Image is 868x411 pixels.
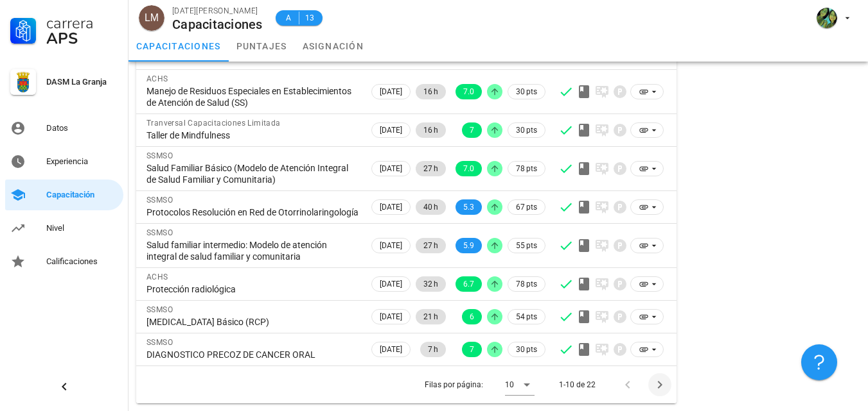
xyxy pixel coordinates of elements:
[423,238,438,253] span: 27 h
[380,342,402,356] span: [DATE]
[516,343,537,356] span: 30 pts
[428,342,438,357] span: 7 h
[516,201,537,214] span: 67 pts
[46,156,118,167] div: Experiencia
[380,162,402,176] span: [DATE]
[146,196,173,205] span: SSMSO
[516,239,537,252] span: 55 pts
[423,122,438,138] span: 16 h
[423,276,438,292] span: 32 h
[463,84,474,99] span: 7.0
[380,277,402,291] span: [DATE]
[516,310,537,323] span: 54 pts
[139,5,164,31] div: avatar
[46,77,118,87] div: DASM La Granja
[423,309,438,324] span: 21 h
[46,15,118,31] div: Carrera
[146,349,359,360] div: DIAGNOSTICO PRECOZ DE CANCER ORAL
[5,146,123,177] a: Experiencia
[380,123,402,137] span: [DATE]
[423,84,438,99] span: 16 h
[172,4,263,17] div: [DATE][PERSON_NAME]
[380,239,402,253] span: [DATE]
[463,161,474,176] span: 7.0
[146,206,359,218] div: Protocolos Resolución en Red de Otorrinolaringología
[516,278,537,290] span: 78 pts
[380,200,402,214] span: [DATE]
[229,31,295,62] a: puntajes
[5,113,123,144] a: Datos
[146,338,173,347] span: SSMSO
[146,162,359,185] div: Salud Familiar Básico (Modelo de Atención Integral de Salud Familiar y Comunitaria)
[146,119,281,128] span: Tranversal Capacitaciones Limitada
[146,151,173,160] span: SSMSO
[146,283,359,295] div: Protección radiológica
[46,256,118,267] div: Calificaciones
[46,123,118,133] div: Datos
[46,190,118,200] div: Capacitación
[146,74,168,83] span: ACHS
[380,85,402,99] span: [DATE]
[470,342,474,357] span: 7
[648,373,671,396] button: Página siguiente
[463,276,474,292] span: 6.7
[46,31,118,46] div: APS
[423,199,438,215] span: 40 h
[146,228,173,237] span: SSMSO
[145,5,159,31] span: LM
[516,85,537,98] span: 30 pts
[463,199,474,215] span: 5.3
[463,238,474,253] span: 5.9
[516,124,537,137] span: 30 pts
[172,17,263,31] div: Capacitaciones
[505,374,535,395] div: 10Filas por página:
[283,12,294,24] span: A
[146,316,359,328] div: [MEDICAL_DATA] Básico (RCP)
[559,379,596,390] div: 1-10 de 22
[295,31,372,62] a: asignación
[470,122,474,138] span: 7
[817,8,837,28] div: avatar
[425,366,535,403] div: Filas por página:
[146,130,359,141] div: Taller de Mindfulness
[505,379,514,390] div: 10
[146,273,168,281] span: ACHS
[146,85,359,108] div: Manejo de Residuos Especiales en Establecimientos de Atención de Salud (SS)
[146,239,359,262] div: Salud familiar intermedio: Modelo de atención integral de salud familiar y comunitaria
[46,223,118,233] div: Nivel
[380,310,402,324] span: [DATE]
[305,12,315,24] span: 13
[128,31,229,62] a: capacitaciones
[470,309,474,324] span: 6
[516,162,537,175] span: 78 pts
[5,246,123,277] a: Calificaciones
[5,213,123,244] a: Nivel
[146,305,173,314] span: SSMSO
[5,180,123,210] a: Capacitación
[423,161,438,176] span: 27 h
